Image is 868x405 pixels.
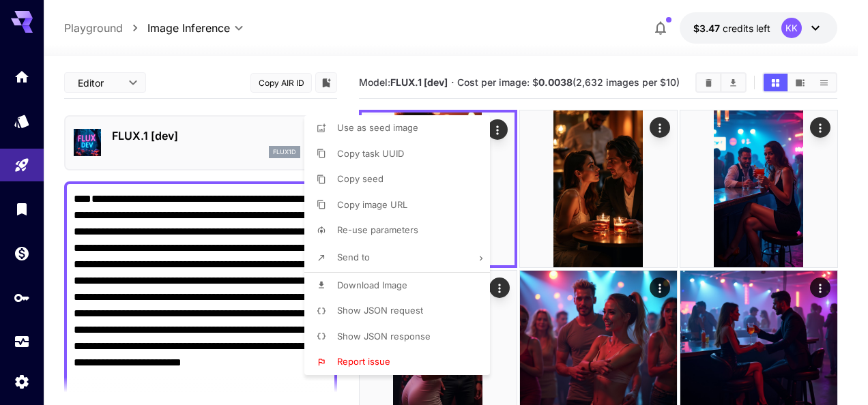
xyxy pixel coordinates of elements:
[337,199,407,210] span: Copy image URL
[337,280,407,290] span: Download Image
[337,224,418,235] span: Re-use parameters
[337,173,384,184] span: Copy seed
[337,331,431,342] span: Show JSON response
[337,122,418,133] span: Use as seed image
[337,252,370,262] span: Send to
[337,305,423,316] span: Show JSON request
[337,148,404,159] span: Copy task UUID
[337,356,390,367] span: Report issue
